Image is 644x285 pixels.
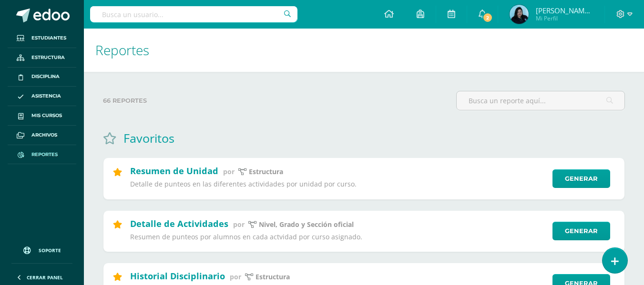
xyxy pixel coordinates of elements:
[130,270,225,282] h2: Historial Disciplinario
[536,6,593,15] span: [PERSON_NAME][DATE]
[536,14,593,22] span: Mi Perfil
[233,220,245,229] span: por
[123,130,174,146] h1: Favoritos
[8,48,76,68] a: Estructura
[457,91,624,110] input: Busca un reporte aquí...
[8,126,76,145] a: Archivos
[8,29,76,48] a: Estudiantes
[11,237,72,261] a: Soporte
[223,167,235,176] span: por
[130,218,228,229] h2: Detalle de Actividades
[31,151,58,158] span: Reportes
[90,6,297,22] input: Busca un usuario...
[31,131,57,139] span: Archivos
[259,220,354,229] p: Nivel, Grado y Sección oficial
[31,92,61,100] span: Asistencia
[8,87,76,106] a: Asistencia
[8,145,76,165] a: Reportes
[103,91,449,110] label: 66 reportes
[130,180,546,188] p: Detalle de punteos en las diferentes actividades por unidad por curso.
[482,12,493,23] span: 2
[130,165,218,177] h2: Resumen de Unidad
[8,106,76,126] a: Mis cursos
[31,112,62,119] span: Mis cursos
[8,68,76,87] a: Disciplina
[39,247,61,254] span: Soporte
[249,167,283,176] p: estructura
[130,233,546,241] p: Resumen de punteos por alumnos en cada actvidad por curso asignado.
[31,54,65,61] span: Estructura
[31,34,66,42] span: Estudiantes
[510,5,529,24] img: 7cb9ebd05b140000fdc9db502d26292e.png
[31,73,60,80] span: Disciplina
[230,272,241,281] span: por
[552,222,610,240] a: Generar
[552,169,610,188] a: Generar
[27,274,63,281] span: Cerrar panel
[256,273,290,281] p: Estructura
[95,41,149,59] span: Reportes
